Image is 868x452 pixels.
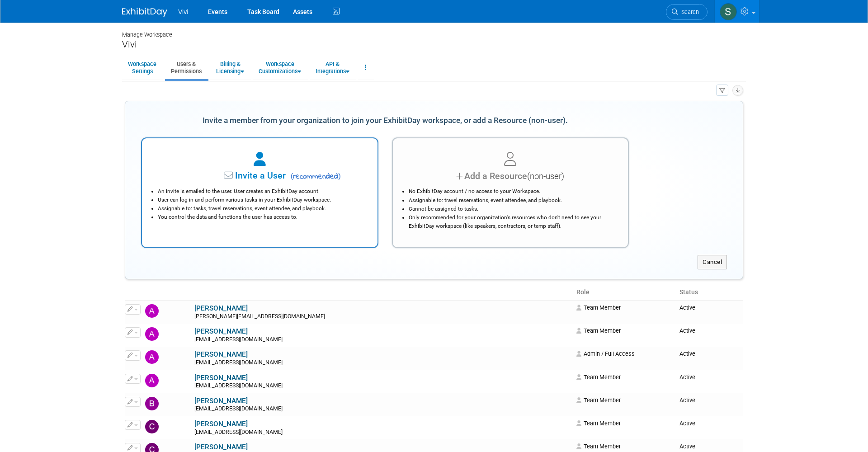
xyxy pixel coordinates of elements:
li: No ExhibitDay account / no access to your Workspace. [409,187,617,196]
span: Team Member [576,443,621,450]
a: API &Integrations [310,56,355,79]
a: Billing &Licensing [210,56,250,79]
span: (non-user) [527,171,564,181]
a: [PERSON_NAME] [194,304,248,312]
li: Assignable to: travel reservations, event attendee, and playbook. [409,196,617,205]
span: Search [678,9,699,15]
span: Active [679,374,695,381]
div: Vivi [122,39,746,50]
li: User can log in and perform various tasks in your ExhibitDay workspace. [158,196,366,204]
img: Annie Nguyen [145,374,159,387]
a: Users &Permissions [165,56,208,79]
span: Active [679,304,695,311]
img: ExhibitDay [122,8,167,17]
li: Cannot be assigned to tasks. [409,205,617,213]
span: Active [679,327,695,334]
span: ) [338,172,341,180]
a: Search [666,4,708,20]
div: [EMAIL_ADDRESS][DOMAIN_NAME] [194,382,571,390]
a: WorkspaceSettings [122,56,162,79]
span: Team Member [576,327,621,334]
span: Team Member [576,374,621,381]
li: You control the data and functions the user has access to. [158,213,366,221]
img: Aaron Misner [145,304,159,318]
span: Team Member [576,420,621,427]
th: Status [676,285,743,300]
img: Amy Barker [145,350,159,364]
button: Cancel [698,255,727,269]
div: Manage Workspace [122,23,746,39]
img: Sara Membreno [720,3,737,20]
img: Abhishek Beeravelly [145,327,159,341]
span: Active [679,443,695,450]
a: [PERSON_NAME] [194,327,248,335]
div: [EMAIL_ADDRESS][DOMAIN_NAME] [194,429,571,436]
a: [PERSON_NAME] [194,397,248,405]
a: [PERSON_NAME] [194,374,248,382]
a: [PERSON_NAME] [194,420,248,428]
span: Active [679,420,695,427]
div: [PERSON_NAME][EMAIL_ADDRESS][DOMAIN_NAME] [194,313,571,320]
li: Only recommended for your organization's resources who don't need to see your ExhibitDay workspac... [409,213,617,231]
a: WorkspaceCustomizations [253,56,307,79]
span: ( [291,172,293,180]
span: Vivi [178,8,188,15]
span: recommended [288,171,341,182]
div: [EMAIL_ADDRESS][DOMAIN_NAME] [194,359,571,367]
span: Admin / Full Access [576,350,635,357]
span: Team Member [576,304,621,311]
div: [EMAIL_ADDRESS][DOMAIN_NAME] [194,336,571,344]
div: [EMAIL_ADDRESS][DOMAIN_NAME] [194,405,571,413]
th: Role [573,285,676,300]
span: Active [679,397,695,404]
div: Add a Resource [404,169,617,183]
a: [PERSON_NAME] [194,443,248,451]
span: Active [679,350,695,357]
span: Team Member [576,397,621,404]
img: Ben Straw [145,397,159,410]
div: Invite a member from your organization to join your ExhibitDay workspace, or add a Resource (non-... [141,111,629,131]
img: Caitlin Ishibashi [145,420,159,433]
li: An invite is emailed to the user. User creates an ExhibitDay account. [158,187,366,196]
li: Assignable to: tasks, travel reservations, event attendee, and playbook. [158,204,366,213]
a: [PERSON_NAME] [194,350,248,358]
span: Invite a User [179,170,286,181]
